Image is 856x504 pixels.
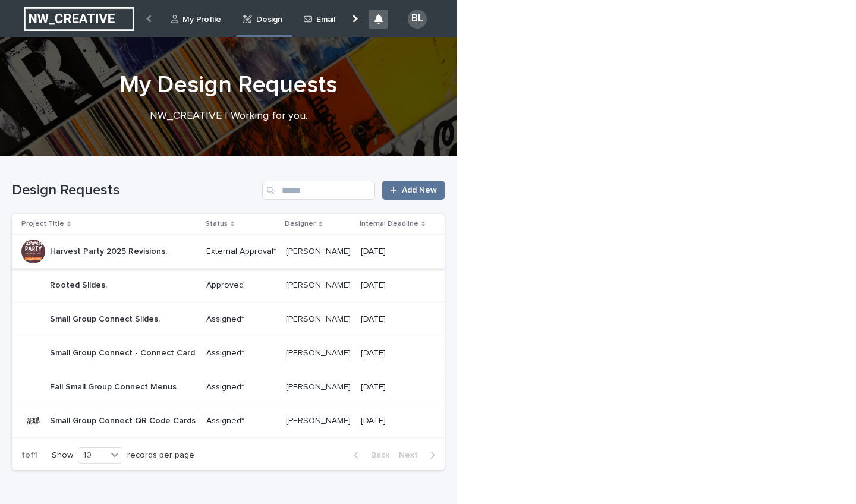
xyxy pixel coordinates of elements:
[286,380,353,392] p: [PERSON_NAME]
[78,449,107,462] div: 10
[12,110,445,123] p: NW_CREATIVE | Working for you.
[360,218,418,231] p: Internal Deadline
[12,404,445,438] tr: Small Group Connect QR Code CardsSmall Group Connect QR Code Cards Assigned*[PERSON_NAME][PERSON_...
[285,218,316,231] p: Designer
[12,303,445,336] tr: Small Group Connect Slides.Small Group Connect Slides. Assigned*[PERSON_NAME][PERSON_NAME] [DATE]
[286,244,353,257] p: [PERSON_NAME]
[24,7,134,31] img: EUIbKjtiSNGbmbK7PdmN
[50,380,179,392] p: Fall Small Group Connect Menus
[206,247,277,257] p: External Approval*
[364,451,389,459] span: Back
[206,281,277,291] p: Approved
[206,348,277,358] p: Assigned*
[12,370,445,404] tr: Fall Small Group Connect MenusFall Small Group Connect Menus Assigned*[PERSON_NAME][PERSON_NAME] ...
[361,416,426,426] p: [DATE]
[399,451,425,459] span: Next
[50,244,169,257] p: Harvest Party 2025 Revisions.
[382,181,445,200] a: Add New
[361,314,426,325] p: [DATE]
[127,451,194,461] p: records per page
[361,348,426,358] p: [DATE]
[50,278,109,291] p: Rooted Slides.
[205,218,228,231] p: Status
[52,451,73,461] p: Show
[12,235,445,269] tr: Harvest Party 2025 Revisions.Harvest Party 2025 Revisions. External Approval*[PERSON_NAME][PERSON...
[344,450,394,461] button: Back
[206,416,277,426] p: Assigned*
[361,382,426,392] p: [DATE]
[12,71,445,99] h1: My Design Requests
[50,414,198,426] p: Small Group Connect QR Code Cards
[408,10,427,29] div: BL
[394,450,445,461] button: Next
[50,346,197,358] p: Small Group Connect - Connect Card
[286,414,353,426] p: [PERSON_NAME]
[12,269,445,303] tr: Rooted Slides.Rooted Slides. Approved[PERSON_NAME][PERSON_NAME] [DATE]
[286,278,353,291] p: [PERSON_NAME]
[206,314,277,325] p: Assigned*
[286,346,353,358] p: [PERSON_NAME]
[206,382,277,392] p: Assigned*
[21,218,64,231] p: Project Title
[402,186,437,194] span: Add New
[12,441,47,470] p: 1 of 1
[361,281,426,291] p: [DATE]
[361,247,426,257] p: [DATE]
[50,312,162,325] p: Small Group Connect Slides.
[12,182,257,199] h1: Design Requests
[262,181,375,200] input: Search
[12,336,445,370] tr: Small Group Connect - Connect CardSmall Group Connect - Connect Card Assigned*[PERSON_NAME][PERSO...
[286,312,353,325] p: [PERSON_NAME]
